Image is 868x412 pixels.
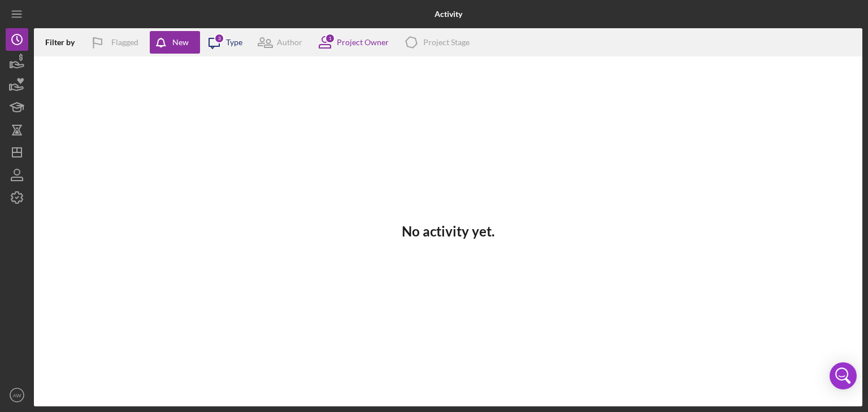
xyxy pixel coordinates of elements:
div: Project Stage [423,38,470,47]
div: 1 [325,33,335,43]
button: New [150,31,200,54]
button: Flagged [83,31,150,54]
div: Open Intercom Messenger [830,362,857,389]
div: 3 [214,33,224,43]
div: Flagged [111,31,138,54]
text: AW [12,392,21,398]
button: AW [6,384,28,406]
div: Filter by [45,38,83,47]
div: Type [226,38,242,47]
div: New [172,31,189,54]
h3: No activity yet. [402,223,494,239]
b: Activity [435,10,462,19]
div: Author [277,38,302,47]
div: Project Owner [337,38,389,47]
